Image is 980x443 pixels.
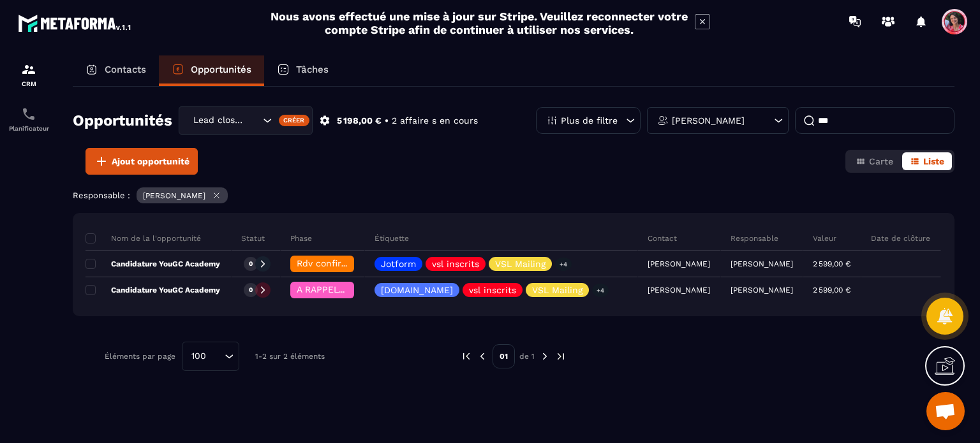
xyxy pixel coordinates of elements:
p: 2 599,00 € [813,286,850,294]
span: 100 [187,349,211,363]
div: Search for option [179,106,313,135]
p: [PERSON_NAME] [672,116,745,125]
p: VSL Mailing [532,286,583,294]
p: [PERSON_NAME] [143,191,205,200]
p: Étiquette [375,233,409,243]
p: Tâches [296,64,329,75]
p: 2 affaire s en cours [392,115,478,127]
img: prev [477,351,488,362]
p: vsl inscrits [432,259,479,268]
span: Lead closing [190,113,247,127]
button: Carte [848,152,901,170]
p: [PERSON_NAME] [731,286,793,294]
input: Search for option [211,349,221,363]
p: CRM [3,80,54,87]
p: Responsable [731,233,778,243]
button: Ajout opportunité [85,148,198,175]
p: [DOMAIN_NAME] [381,286,453,294]
span: Liste [923,156,944,166]
span: A RAPPELER/GHOST/NO SHOW✖️ [297,284,441,294]
p: +4 [592,284,609,297]
p: Candidature YouGC Academy [85,285,220,295]
p: 0 [249,286,253,294]
a: schedulerschedulerPlanificateur [3,97,54,142]
div: Ouvrir le chat [926,392,965,430]
p: Éléments par page [105,352,175,361]
p: 5 198,00 € [337,115,382,127]
p: Contacts [105,64,146,75]
p: Candidature YouGC Academy [85,259,220,269]
button: Liste [902,152,952,170]
p: Plus de filtre [561,116,618,125]
p: de 1 [519,351,535,361]
p: Phase [290,233,312,243]
img: logo [18,11,133,34]
p: [PERSON_NAME] [731,259,793,268]
span: Rdv confirmé ✅ [297,258,369,268]
div: Search for option [182,342,239,371]
p: Valeur [813,233,836,243]
a: Tâches [264,55,341,86]
p: Planificateur [3,125,54,132]
h2: Nous avons effectué une mise à jour sur Stripe. Veuillez reconnecter votre compte Stripe afin de ... [270,10,688,36]
img: scheduler [21,106,36,122]
p: 2 599,00 € [813,259,850,268]
img: next [555,351,567,362]
a: Contacts [73,55,159,86]
p: VSL Mailing [495,259,546,268]
a: formationformationCRM [3,52,54,97]
p: Statut [241,233,265,243]
span: Carte [869,156,893,166]
div: Créer [279,115,310,126]
span: Ajout opportunité [112,155,189,168]
p: vsl inscrits [469,286,516,294]
a: Opportunités [159,55,264,86]
img: formation [21,62,36,77]
p: Jotform [381,259,416,268]
p: Date de clôture [871,233,930,243]
input: Search for option [247,113,260,127]
img: prev [461,351,472,362]
p: 1-2 sur 2 éléments [255,352,325,361]
p: +4 [555,258,572,271]
p: Opportunités [191,64,251,75]
p: 01 [493,344,515,368]
img: next [539,351,551,362]
p: Contact [648,233,677,243]
p: • [385,115,389,127]
p: Nom de la l'opportunité [85,233,201,243]
p: Responsable : [73,191,130,200]
h2: Opportunités [73,108,172,133]
p: 0 [249,259,253,268]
